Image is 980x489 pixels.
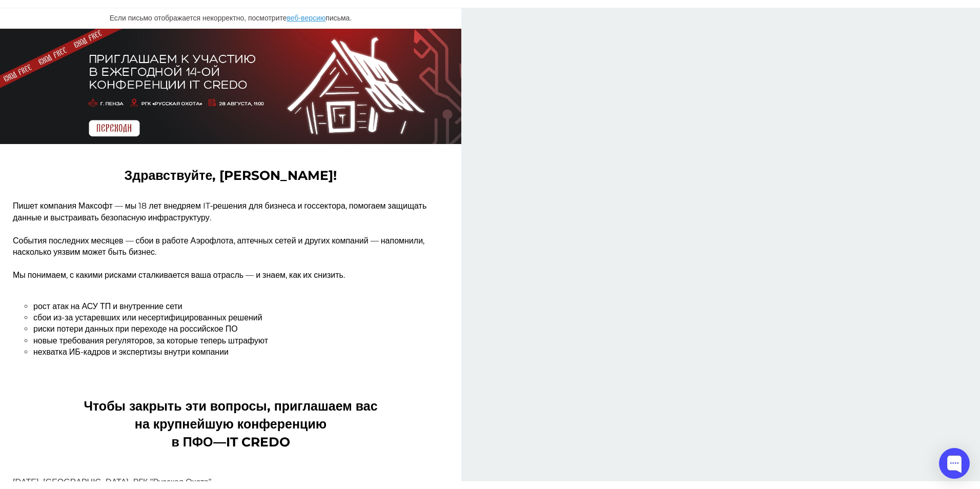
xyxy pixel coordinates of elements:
[33,316,238,326] span: риски потери данных при переходе на российское ПО
[13,469,448,480] p: [DATE], [GEOGRAPHIC_DATA], РГК "Русская Охота"
[33,305,262,315] span: сбои из-за устаревших или несертифицированных решений
[13,193,426,214] span: Пишет компания Максофт — мы 18 лет внедряем IT‑решения для бизнеса и госсектора, помогаем защищат...
[125,160,337,175] span: Здравствуйте, [PERSON_NAME]!
[33,328,268,338] span: новые требования регуляторов, за которые теперь штрафуют
[5,6,456,16] p: Если письмо отображается некорректно, посмотрите письма.
[13,228,424,249] span: События последних месяцев — сбои в работе Аэрофлота, аптечных сетей и других компаний — напомнили...
[13,262,345,272] span: Мы понимаем, с какими рисками сталкивается ваша отрасль — и знаем, как их снизить.
[33,339,229,349] span: нехватка ИБ-кадров и экспертизы внутри компании
[33,294,182,303] span: рост атак на АСУ ТП и внутренние сети
[287,6,326,14] a: веб-версию
[84,391,377,442] strong: Чтобы закрыть эти вопросы, приглашаем вас на крупнейшую конференцию в ПФО IT CREDO
[213,426,226,442] span: —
